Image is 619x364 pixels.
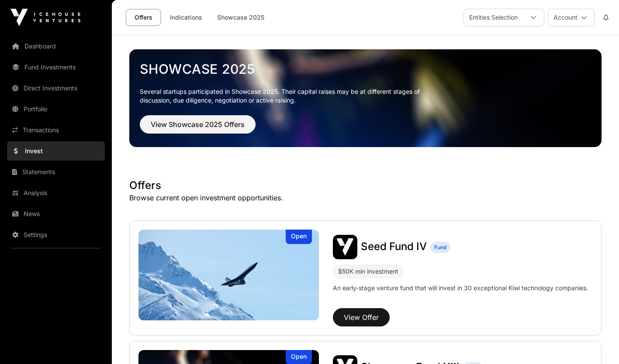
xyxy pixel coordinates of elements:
a: Portfolio [7,100,105,119]
a: Transactions [7,120,105,140]
a: Showcase 2025 [140,61,591,77]
a: Indications [164,9,208,26]
button: View Offer [333,308,390,326]
a: Analysis [7,183,105,203]
div: Open [286,230,312,244]
span: View Showcase 2025 Offers [151,119,245,130]
h1: Offers [129,179,602,192]
div: Entities Selection [464,9,523,26]
img: Icehouse Ventures Logo [10,9,80,26]
img: Showcase 2025 [129,49,602,147]
img: Seed Fund IV [333,235,357,259]
a: Dashboard [7,37,105,56]
a: Seed Fund IV [361,241,427,253]
a: Statements [7,162,105,182]
a: Settings [7,225,105,244]
span: Fund [434,244,446,251]
a: View Showcase 2025 Offers [140,124,256,133]
span: Seed Fund IV [361,240,427,253]
a: News [7,204,105,223]
iframe: Chat Widget [575,322,619,364]
button: View Showcase 2025 Offers [140,115,256,134]
img: Seed Fund IV [138,230,319,320]
a: Fund Investments [7,58,105,77]
p: Browse current open investment opportunities. [129,192,602,203]
div: $50K min investment [333,264,404,278]
button: Account [548,9,595,26]
p: Several startups participated in Showcase 2025. Their capital raises may be at different stages o... [140,87,433,105]
a: Offers [126,9,161,26]
p: An early-stage venture fund that will invest in 30 exceptional Kiwi technology companies. [333,284,588,292]
a: Showcase 2025 [211,9,270,26]
a: Direct Investments [7,79,105,98]
a: Seed Fund IVOpen [138,230,319,320]
div: $50K min investment [338,266,398,277]
a: Invest [7,141,105,161]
